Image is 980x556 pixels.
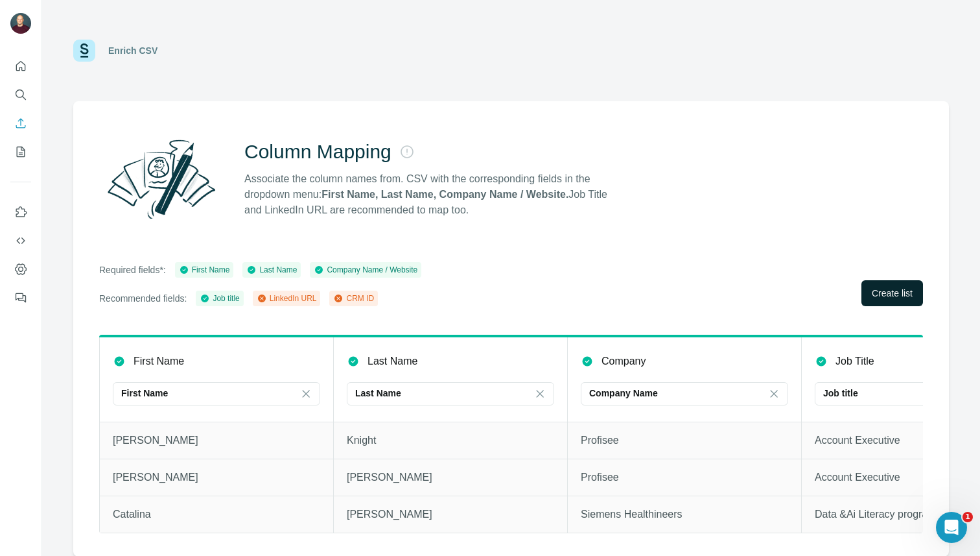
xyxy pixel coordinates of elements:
p: Siemens Healthineers [581,507,788,522]
p: Associate the column names from. CSV with the corresponding fields in the dropdown menu: Job Titl... [244,171,619,218]
button: Feedback [10,286,31,309]
iframe: Intercom live chat [936,512,967,543]
button: Use Surfe API [10,229,31,252]
h2: Column Mapping [244,140,391,163]
span: Create list [872,287,913,300]
p: [PERSON_NAME] [113,470,320,485]
p: First Name [121,387,168,400]
div: Enrich CSV [108,44,157,57]
div: Job title [200,293,239,304]
p: [PERSON_NAME] [347,470,554,485]
button: Dashboard [10,258,31,281]
p: Last Name [367,354,417,369]
button: My lists [10,140,31,163]
button: Enrich CSV [10,112,31,135]
img: Surfe Illustration - Column Mapping [99,132,224,226]
div: Company Name / Website [314,264,417,276]
div: Last Name [246,264,297,276]
img: Surfe Logo [73,40,95,62]
p: [PERSON_NAME] [347,507,554,522]
p: First Name [134,354,184,369]
p: [PERSON_NAME] [113,433,320,448]
img: Avatar [10,13,31,34]
p: Catalina [113,507,320,522]
p: Required fields*: [99,263,166,276]
button: Quick start [10,54,31,78]
p: Job Title [835,354,874,369]
p: Recommended fields: [99,292,187,305]
p: Profisee [581,470,788,485]
p: Company [601,354,646,369]
button: Search [10,83,31,106]
button: Create list [861,280,923,306]
p: Profisee [581,433,788,448]
p: Company Name [589,387,658,400]
button: Use Surfe on LinkedIn [10,200,31,224]
div: First Name [179,264,230,276]
div: CRM ID [333,293,374,304]
p: Knight [347,433,554,448]
p: Job title [823,387,858,400]
span: 1 [962,512,973,522]
div: LinkedIn URL [257,293,317,304]
p: Last Name [355,387,401,400]
strong: First Name, Last Name, Company Name / Website. [321,189,568,200]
